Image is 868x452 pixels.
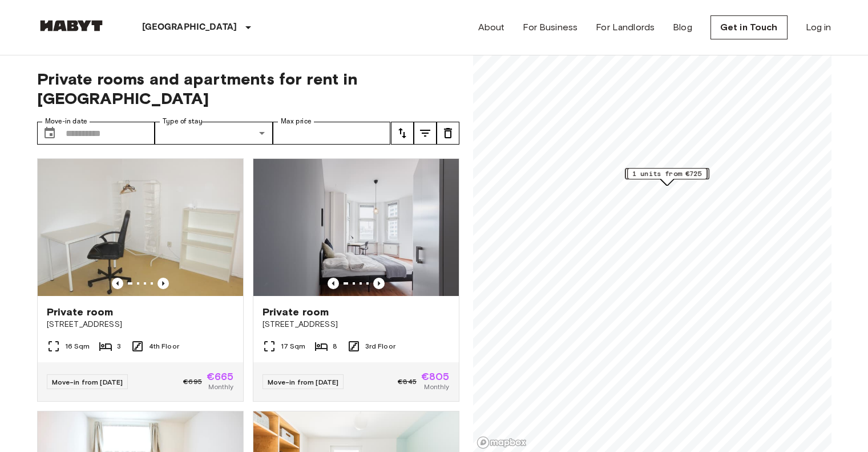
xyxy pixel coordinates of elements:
[632,169,702,179] span: 1 units from €725
[281,341,306,351] span: 17 Sqm
[328,278,339,289] button: Previous image
[263,305,329,319] span: Private room
[183,377,202,387] span: €695
[112,278,123,289] button: Previous image
[253,158,459,402] a: Marketing picture of unit DE-01-047-05HPrevious imagePrevious imagePrivate room[STREET_ADDRESS]17...
[333,341,337,351] span: 8
[37,20,106,31] img: Habyt
[596,21,655,34] a: For Landlords
[398,377,417,387] span: €845
[625,168,709,186] div: Map marker
[158,278,169,289] button: Previous image
[424,382,449,392] span: Monthly
[253,159,459,296] img: Marketing picture of unit DE-01-047-05H
[52,378,123,386] span: Move-in from [DATE]
[627,168,707,186] div: Map marker
[414,122,437,145] button: tune
[38,122,61,145] button: Choose date
[523,21,578,34] a: For Business
[437,122,459,145] button: tune
[142,21,237,34] p: [GEOGRAPHIC_DATA]
[38,159,243,296] img: Marketing picture of unit DE-01-031-02M
[149,341,179,351] span: 4th Floor
[163,117,203,126] label: Type of stay
[37,158,244,402] a: Marketing picture of unit DE-01-031-02MPrevious imagePrevious imagePrivate room[STREET_ADDRESS]16...
[478,21,505,34] a: About
[263,319,450,330] span: [STREET_ADDRESS]
[806,21,831,34] a: Log in
[208,382,233,392] span: Monthly
[65,341,90,351] span: 16 Sqm
[117,341,121,351] span: 3
[373,278,385,289] button: Previous image
[710,15,788,39] a: Get in Touch
[391,122,414,145] button: tune
[365,341,395,351] span: 3rd Floor
[673,21,692,34] a: Blog
[477,436,527,449] a: Mapbox logo
[207,371,234,382] span: €665
[421,371,450,382] span: €805
[45,117,87,126] label: Move-in date
[47,319,234,330] span: [STREET_ADDRESS]
[37,69,459,108] span: Private rooms and apartments for rent in [GEOGRAPHIC_DATA]
[281,117,312,126] label: Max price
[268,378,339,386] span: Move-in from [DATE]
[47,305,114,319] span: Private room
